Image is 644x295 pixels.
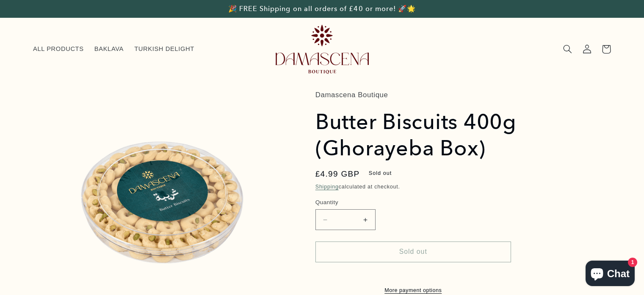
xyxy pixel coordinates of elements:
span: TURKISH DELIGHT [134,45,194,53]
span: £4.99 GBP [315,168,360,180]
span: BAKLAVA [94,45,124,53]
button: Sold out [315,242,511,262]
span: ALL PRODUCTS [33,45,84,53]
a: ALL PRODUCTS [28,40,89,59]
span: 🎉 FREE Shipping on all orders of £40 or more! 🚀🌟 [228,5,416,13]
inbox-online-store-chat: Shopify online store chat [583,261,637,288]
div: calculated at checkout. [315,183,582,191]
a: Shipping [315,184,339,190]
p: Damascena Boutique [315,89,582,101]
span: Sold out [362,168,398,179]
a: TURKISH DELIGHT [129,40,200,59]
img: Damascena Boutique [276,25,369,73]
label: Quantity [315,198,511,207]
summary: Search [558,39,577,59]
a: BAKLAVA [89,40,129,59]
a: More payment options [315,287,511,295]
h1: Butter Biscuits 400g (Ghorayeba Box) [315,108,582,161]
a: Damascena Boutique [272,21,372,77]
